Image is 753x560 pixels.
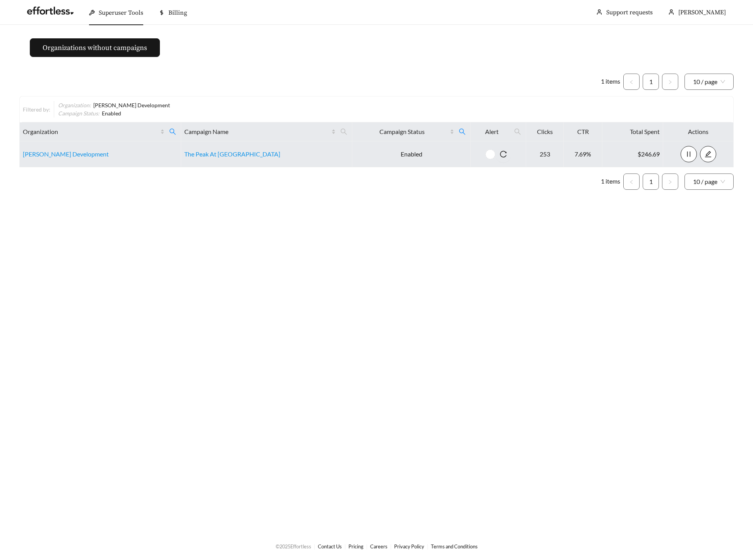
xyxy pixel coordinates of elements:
[276,543,311,550] span: © 2025 Effortless
[169,128,176,135] span: search
[23,105,54,113] div: Filtered by:
[352,141,470,167] td: Enabled
[700,150,716,158] a: edit
[684,173,734,190] div: Page Size
[456,125,469,138] span: search
[43,43,147,53] span: Organizations without campaigns
[643,174,659,189] a: 1
[166,125,179,138] span: search
[623,173,640,190] button: left
[662,74,678,90] button: right
[495,151,511,158] span: reload
[526,141,564,167] td: 253
[623,74,640,90] li: Previous Page
[662,173,678,190] li: Next Page
[678,9,726,16] span: [PERSON_NAME]
[99,9,143,17] span: Superuser Tools
[318,543,342,550] a: Contact Us
[93,102,170,108] span: [PERSON_NAME] Development
[668,180,672,184] span: right
[184,127,330,136] span: Campaign Name
[643,173,659,190] li: 1
[495,146,511,162] button: reload
[514,128,521,135] span: search
[662,173,678,190] button: right
[643,74,659,90] li: 1
[431,543,478,550] a: Terms and Conditions
[474,127,510,136] span: Alert
[526,122,564,141] th: Clicks
[601,74,620,90] li: 1 items
[629,180,634,184] span: left
[693,174,725,189] span: 10 / page
[606,9,653,16] a: Support requests
[58,102,91,108] span: Organization :
[564,141,602,167] td: 7.69%
[58,110,99,117] span: Campaign Status :
[370,543,388,550] a: Careers
[700,151,716,158] span: edit
[102,110,121,117] span: Enabled
[602,141,663,167] td: $246.69
[348,543,364,550] a: Pricing
[340,128,347,135] span: search
[564,122,602,141] th: CTR
[23,127,159,136] span: Organization
[663,122,734,141] th: Actions
[623,173,640,190] li: Previous Page
[643,74,659,89] a: 1
[184,150,280,158] a: The Peak At [GEOGRAPHIC_DATA]
[681,146,697,162] button: pause
[700,146,716,162] button: edit
[684,74,734,90] div: Page Size
[459,128,466,135] span: search
[337,125,350,138] span: search
[662,74,678,90] li: Next Page
[355,127,448,136] span: Campaign Status
[602,122,663,141] th: Total Spent
[511,125,524,138] span: search
[681,151,696,158] span: pause
[668,80,672,84] span: right
[693,74,725,89] span: 10 / page
[601,173,620,190] li: 1 items
[629,80,634,84] span: left
[394,543,424,550] a: Privacy Policy
[30,38,160,57] button: Organizations without campaigns
[168,9,187,17] span: Billing
[623,74,640,90] button: left
[23,150,109,158] a: [PERSON_NAME] Development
